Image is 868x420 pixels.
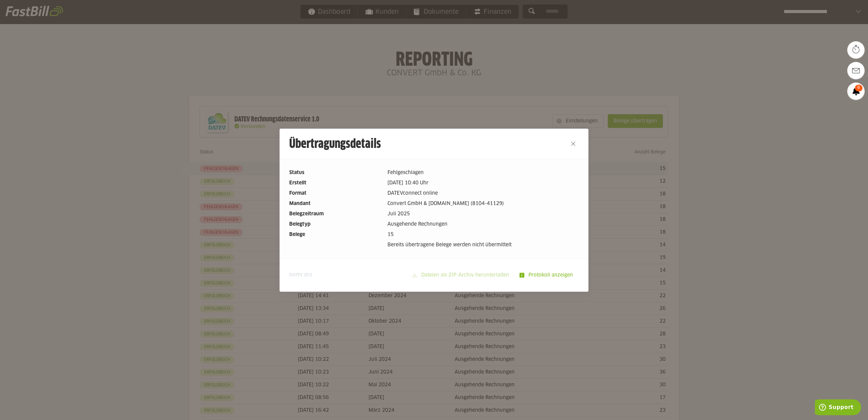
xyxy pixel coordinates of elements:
[310,273,312,277] span: 0
[387,210,579,218] dd: Juli 2025
[387,179,579,187] dd: [DATE] 10:40 Uhr
[289,179,382,187] dt: Erstellt
[408,268,515,282] sl-button: Dateien als ZIP-Archiv herunterladen
[289,190,382,197] dt: Format
[289,210,382,218] dt: Belegzeitraum
[847,83,865,100] a: 6
[387,241,579,249] dd: Bereits übertragene Belege werden nicht übermittelt
[387,231,579,238] dd: 15
[515,268,579,282] sl-button: Protokoll anzeigen
[289,169,382,176] dt: Status
[387,169,579,176] dd: Fehlgeschlagen
[815,399,861,417] iframe: Öffnet ein Widget, in dem Sie weitere Informationen finden
[289,200,382,207] dt: Mandant
[855,85,862,91] span: 6
[289,272,312,278] span: DATEV ID:
[289,231,382,238] dt: Belege
[289,220,382,228] dt: Belegtyp
[387,190,579,197] dd: DATEVconnect online
[387,220,579,228] dd: Ausgehende Rechnungen
[387,200,579,207] dd: Convert GmbH & [DOMAIN_NAME] (8104-41129)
